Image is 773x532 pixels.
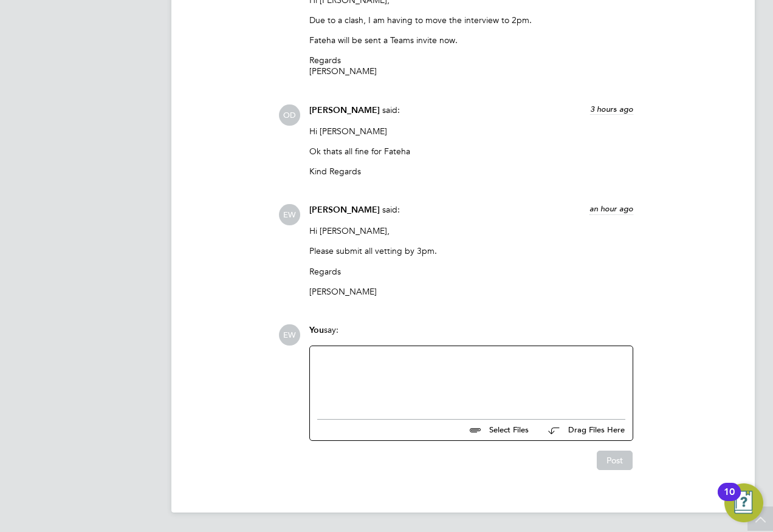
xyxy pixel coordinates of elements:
div: 10 [724,492,735,508]
p: Fateha will be sent a Teams invite now. [309,35,633,46]
span: said: [382,104,400,115]
span: EW [279,324,300,346]
span: OD [279,104,300,126]
p: Please submit all vetting by 3pm. [309,245,633,256]
div: say: [309,324,633,346]
button: Post [597,451,633,470]
p: Hi [PERSON_NAME] [309,126,633,137]
p: Hi [PERSON_NAME], [309,225,633,236]
span: 3 hours ago [590,104,633,114]
p: Regards [309,266,633,277]
span: an hour ago [589,203,633,214]
span: [PERSON_NAME] [309,205,380,215]
p: Due to a clash, I am having to move the interview to 2pm. [309,15,633,26]
button: Drag Files Here [538,418,625,443]
button: Open Resource Center, 10 new notifications [724,483,763,522]
span: You [309,325,324,335]
p: Regards [PERSON_NAME] [309,55,633,77]
span: said: [382,204,400,215]
p: [PERSON_NAME] [309,286,633,297]
p: Ok thats all fine for Fateha [309,146,633,157]
span: [PERSON_NAME] [309,105,380,115]
span: EW [279,204,300,225]
p: Kind Regards [309,166,633,177]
